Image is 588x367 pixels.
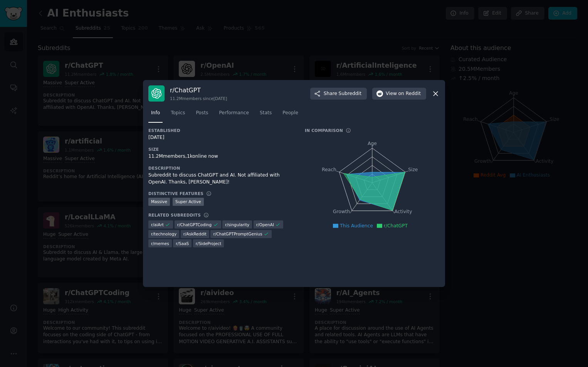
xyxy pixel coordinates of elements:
[171,110,185,117] span: Topics
[148,128,294,133] h3: Established
[340,223,373,229] span: This Audience
[148,172,294,185] div: Subreddit to discuss ChatGPT and AI. Not affiliated with OpenAI. Thanks, [PERSON_NAME]!
[170,96,227,101] div: 11.2M members since [DATE]
[257,107,274,123] a: Stats
[310,88,367,100] button: ShareSubreddit
[148,212,201,218] h3: Related Subreddits
[183,231,207,237] span: r/ AskReddit
[151,110,160,117] span: Info
[148,153,294,160] div: 11.2M members, 1k online now
[148,147,294,152] h3: Size
[151,241,169,246] span: r/ memes
[193,107,211,123] a: Posts
[408,167,418,172] tspan: Size
[176,241,189,246] span: r/ SaaS
[216,107,252,123] a: Performance
[324,90,361,97] span: Share
[148,198,170,206] div: Massive
[305,128,343,133] h3: In Comparison
[386,90,421,97] span: View
[148,165,294,171] h3: Description
[148,134,294,141] div: [DATE]
[384,223,408,229] span: r/ChatGPT
[196,110,208,117] span: Posts
[219,110,249,117] span: Performance
[170,86,227,94] h3: r/ ChatGPT
[368,141,377,146] tspan: Age
[151,222,164,227] span: r/ aiArt
[151,231,176,237] span: r/ technology
[148,107,163,123] a: Info
[213,231,262,237] span: r/ ChatGPTPromptGenius
[225,222,249,227] span: r/ singularity
[333,209,350,215] tspan: Growth
[280,107,301,123] a: People
[398,90,421,97] span: on Reddit
[372,88,426,100] button: Viewon Reddit
[260,110,272,117] span: Stats
[148,191,203,196] h3: Distinctive Features
[168,107,188,123] a: Topics
[282,110,298,117] span: People
[395,209,412,215] tspan: Activity
[339,90,361,97] span: Subreddit
[177,222,212,227] span: r/ ChatGPTCoding
[322,167,336,172] tspan: Reach
[196,241,222,246] span: r/ SideProject
[256,222,274,227] span: r/ OpenAI
[148,85,165,102] img: ChatGPT
[173,198,204,206] div: Super Active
